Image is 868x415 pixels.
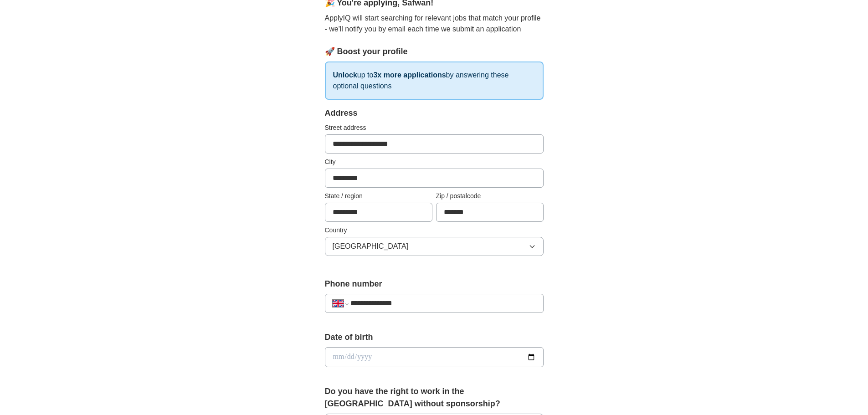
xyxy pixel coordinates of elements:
[333,71,357,79] strong: Unlock
[436,191,544,201] label: Zip / postalcode
[373,71,446,79] strong: 3x more applications
[325,46,544,58] div: 🚀 Boost your profile
[325,61,544,100] p: up to by answering these optional questions
[325,191,432,201] label: State / region
[325,107,544,119] div: Address
[325,123,544,133] label: Street address
[333,241,409,252] span: [GEOGRAPHIC_DATA]
[325,278,544,290] label: Phone number
[325,331,544,343] label: Date of birth
[325,237,544,256] button: [GEOGRAPHIC_DATA]
[325,385,544,410] label: Do you have the right to work in the [GEOGRAPHIC_DATA] without sponsorship?
[325,13,544,35] p: ApplyIQ will start searching for relevant jobs that match your profile - we'll notify you by emai...
[325,225,544,235] label: Country
[325,157,544,167] label: City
